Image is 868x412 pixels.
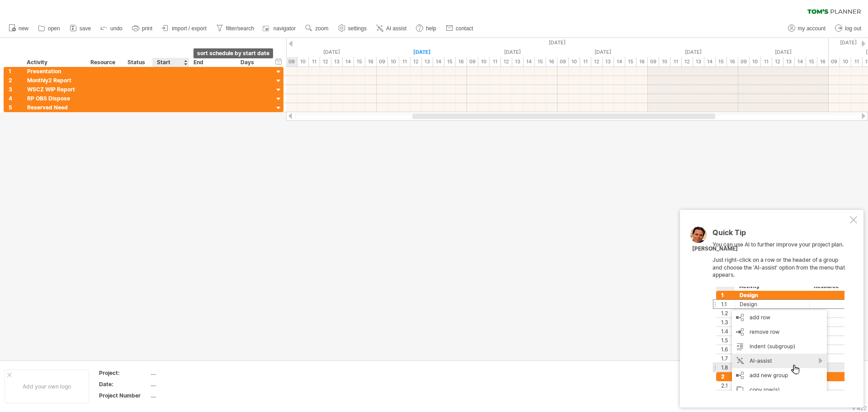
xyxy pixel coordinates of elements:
[377,57,388,66] div: 09
[377,47,467,57] div: Wednesday, 27 August 2025
[286,57,297,66] div: 09
[127,58,147,67] div: Status
[467,57,478,66] div: 09
[157,58,184,67] div: Start
[36,23,63,34] a: open
[27,76,81,85] div: Monthly2 Report
[6,23,31,34] a: new
[659,57,670,66] div: 10
[374,23,409,34] a: AI assist
[226,25,254,32] span: filter/search
[648,47,738,57] div: Saturday, 30 August 2025
[99,369,149,377] div: Project:
[67,23,94,34] a: save
[580,57,591,66] div: 11
[478,57,490,66] div: 10
[727,57,738,66] div: 16
[336,23,369,34] a: settings
[833,23,864,34] a: log out
[535,57,546,66] div: 15
[19,25,28,32] span: new
[110,25,123,32] span: undo
[5,369,89,403] div: Add your own logo
[354,57,365,66] div: 15
[456,25,473,32] span: contact
[48,25,60,32] span: open
[286,47,377,57] div: Tuesday, 26 August 2025
[738,47,829,57] div: Sunday, 31 August 2025
[738,57,750,66] div: 09
[274,25,296,32] span: navigator
[130,23,155,34] a: print
[261,23,298,34] a: navigator
[27,85,81,94] div: WSCZ WIP Report
[806,57,817,66] div: 15
[315,25,328,32] span: zoom
[331,57,343,66] div: 13
[670,57,682,66] div: 11
[761,57,772,66] div: 11
[422,57,433,66] div: 13
[151,369,226,377] div: ....
[9,67,22,76] div: 1
[90,58,118,67] div: Resource
[443,23,476,34] a: contact
[603,57,614,66] div: 13
[348,25,367,32] span: settings
[795,57,806,66] div: 14
[591,57,603,66] div: 12
[9,85,22,94] div: 3
[193,58,221,67] div: End
[9,103,22,112] div: 5
[27,58,81,67] div: Activity
[845,25,861,32] span: log out
[693,57,704,66] div: 13
[9,76,22,85] div: 2
[386,25,406,32] span: AI assist
[829,57,840,66] div: 09
[490,57,501,66] div: 11
[712,229,848,391] div: You can use AI to further improve your project plan. Just right-click on a row or the header of a...
[27,94,81,103] div: RP OBS Dispose
[172,25,207,32] span: import / export
[98,23,125,34] a: undo
[414,23,439,34] a: help
[343,57,354,66] div: 14
[193,48,273,58] div: sort schedule by start date
[365,57,377,66] div: 16
[716,57,727,66] div: 15
[27,103,81,112] div: Reserved Need
[625,57,637,66] div: 15
[557,47,648,57] div: Friday, 29 August 2025
[214,23,257,34] a: filter/search
[682,57,693,66] div: 12
[798,25,826,32] span: my account
[426,25,436,32] span: help
[151,392,226,399] div: ....
[320,57,331,66] div: 12
[692,245,738,253] div: [PERSON_NAME]
[309,57,320,66] div: 11
[80,25,91,32] span: save
[99,380,149,388] div: Date:
[783,57,795,66] div: 13
[303,23,331,34] a: zoom
[410,57,422,66] div: 12
[388,57,399,66] div: 10
[27,67,81,76] div: Presentation
[524,57,535,66] div: 14
[456,57,467,66] div: 16
[9,94,22,103] div: 4
[851,57,863,66] div: 11
[557,57,569,66] div: 09
[151,380,226,388] div: ....
[637,57,648,66] div: 16
[160,23,209,34] a: import / export
[99,392,149,399] div: Project Number
[444,57,456,66] div: 15
[817,57,829,66] div: 16
[750,57,761,66] div: 10
[840,57,851,66] div: 10
[467,47,557,57] div: Thursday, 28 August 2025
[648,57,659,66] div: 09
